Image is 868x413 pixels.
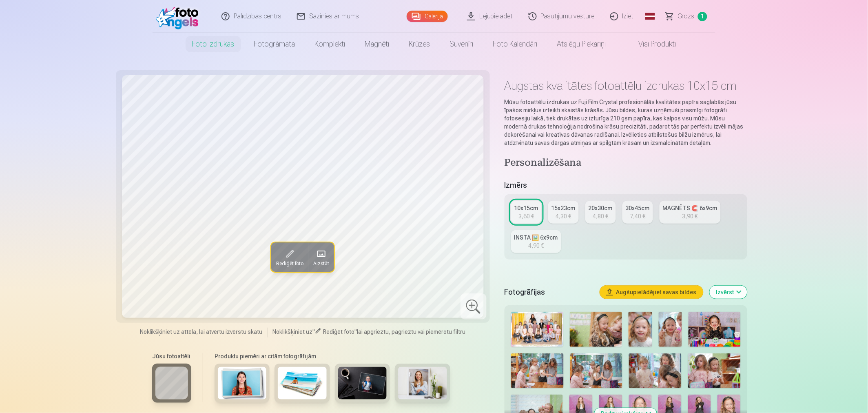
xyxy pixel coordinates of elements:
[271,242,308,272] button: Rediģēt foto
[698,12,707,21] span: 1
[663,204,717,212] div: MAGNĒTS 🧲 6x9cm
[272,329,312,335] span: Noklikšķiniet uz
[511,201,542,224] a: 10x15cm3,60 €
[622,201,653,224] a: 30x45cm7,40 €
[548,201,579,224] a: 15x23cm4,30 €
[589,204,613,212] div: 20x30cm
[399,33,440,56] a: Krūzes
[354,329,357,335] span: "
[511,230,561,253] a: INSTA 🖼️ 6x9cm4,90 €
[585,201,616,224] a: 20x30cm4,80 €
[514,233,558,242] div: INSTA 🖼️ 6x9cm
[710,286,747,299] button: Izvērst
[593,212,608,220] div: 4,80 €
[616,33,686,56] a: Visi produkti
[140,328,262,336] span: Noklikšķiniet uz attēla, lai atvērtu izvērstu skatu
[518,212,534,220] div: 3,60 €
[357,329,465,335] span: lai apgrieztu, pagrieztu vai piemērotu filtru
[505,78,747,93] h1: Augstas kvalitātes fotoattēlu izdrukas 10x15 cm
[556,212,571,220] div: 4,30 €
[182,33,244,56] a: Foto izdrukas
[626,204,650,212] div: 30x45cm
[660,201,721,224] a: MAGNĒTS 🧲 6x9cm3,90 €
[514,204,538,212] div: 10x15cm
[276,260,303,267] span: Rediģēt foto
[547,33,616,56] a: Atslēgu piekariņi
[551,204,576,212] div: 15x23cm
[407,11,448,22] a: Galerija
[600,286,703,299] button: Augšupielādējiet savas bildes
[323,329,354,335] span: Rediģēt foto
[630,212,645,220] div: 7,40 €
[156,3,203,29] img: /fa1
[483,33,547,56] a: Foto kalendāri
[244,33,305,56] a: Fotogrāmata
[678,11,695,21] span: Grozs
[505,180,747,191] h5: Izmērs
[355,33,399,56] a: Magnēti
[312,329,315,335] span: "
[308,242,334,272] button: Aizstāt
[682,212,698,220] div: 3,90 €
[313,260,329,267] span: Aizstāt
[528,242,544,250] div: 4,90 €
[505,98,747,147] p: Mūsu fotoattēlu izdrukas uz Fuji Film Crystal profesionālās kvalitātes papīra saglabās jūsu īpašo...
[505,157,747,170] h4: Personalizēšana
[505,286,593,298] h5: Fotogrāfijas
[305,33,355,56] a: Komplekti
[152,352,191,360] h6: Jūsu fotoattēli
[440,33,483,56] a: Suvenīri
[211,352,454,360] h6: Produktu piemēri ar citām fotogrāfijām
